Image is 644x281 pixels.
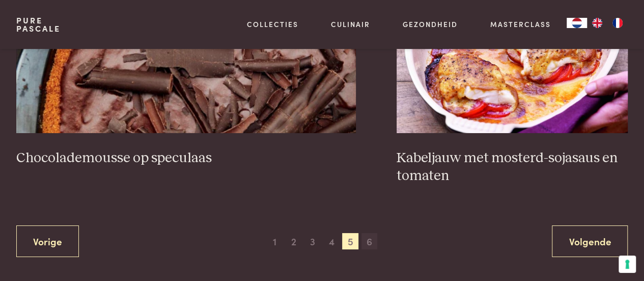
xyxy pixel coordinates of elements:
[16,149,356,167] h3: Chocolademousse op speculaas
[619,256,636,273] button: Uw voorkeuren voor toestemming voor trackingtechnologieën
[323,233,340,249] span: 4
[304,233,321,249] span: 3
[331,19,370,30] a: Culinair
[16,225,79,258] a: Vorige
[552,225,628,258] a: Volgende
[342,233,358,249] span: 5
[286,233,302,249] span: 2
[490,19,550,30] a: Masterclass
[587,18,607,28] a: EN
[267,233,283,249] span: 1
[247,19,298,30] a: Collecties
[607,18,628,28] a: FR
[587,18,628,28] ul: Language list
[16,16,61,33] a: PurePascale
[361,233,378,249] span: 6
[403,19,458,30] a: Gezondheid
[567,18,587,28] a: NL
[567,18,587,28] div: Language
[567,18,628,28] aside: Language selected: Nederlands
[397,149,628,185] h3: Kabeljauw met mosterd-sojasaus en tomaten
